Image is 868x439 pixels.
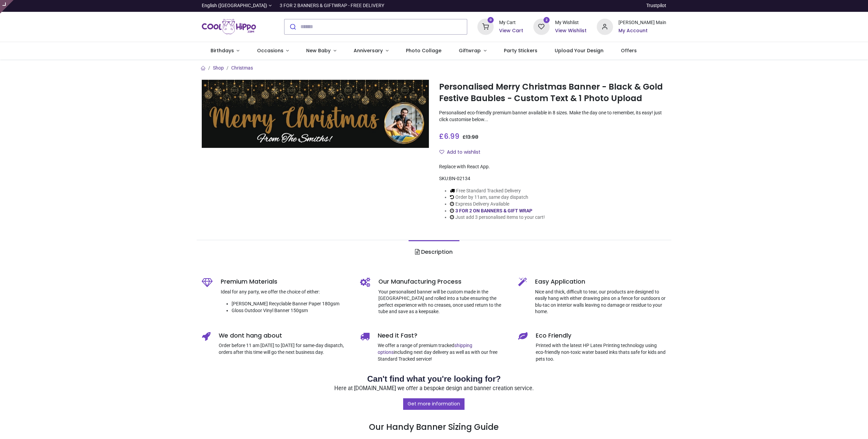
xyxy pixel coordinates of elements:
[232,301,350,307] li: [PERSON_NAME] Recyclable Banner Paper 180gsm
[555,27,587,34] a: View Wishlist
[284,19,300,34] button: Submit
[439,131,459,141] span: £
[544,17,550,23] sup: 2
[444,131,459,141] span: 6.99
[378,289,508,315] p: Your personalised banner will be custom made in the [GEOGRAPHIC_DATA] and rolled into a tube ensu...
[202,80,429,148] img: Personalised Merry Christmas Banner - Black & Gold Festive Baubles - Custom Text & 1 Photo Upload
[450,194,545,201] li: Order by 11am, same day dispatch
[477,23,494,29] a: 0
[211,47,234,54] span: Birthdays
[450,201,545,208] li: Express Delivery Available
[450,42,495,60] a: Giftwrap
[280,2,384,9] div: 3 FOR 2 BANNERS & GIFTWRAP - FREE DELIVERY
[535,289,666,315] p: Nice and thick, difficult to tear, our products are designed to easily hang with either drawing p...
[219,331,350,340] h5: We dont hang about
[406,47,441,54] span: Photo Collage
[555,47,604,54] span: Upload Your Design
[213,65,224,71] a: Shop
[618,19,666,26] div: [PERSON_NAME] Main
[298,42,345,60] a: New Baby
[536,331,666,340] h5: Eco Friendly
[618,27,666,34] a: My Account
[409,240,459,264] a: Description
[248,42,298,60] a: Occasions
[345,42,397,60] a: Anniversary
[257,47,283,54] span: Occasions
[221,278,350,286] h5: Premium Materials
[202,17,256,36] a: Logo of Cool Hippo
[232,307,350,314] li: Gloss Outdoor Vinyl Banner 150gsm
[450,214,545,221] li: Just add 3 personalised items to your cart!
[536,342,666,362] p: Printed with the latest HP Latex Printing technology using eco-friendly non-toxic water based ink...
[439,150,444,154] i: Add to wishlist
[378,342,508,362] p: We offer a range of premium tracked including next day delivery as well as with our free Standard...
[555,19,587,26] div: My Wishlist
[202,385,666,393] p: Here at [DOMAIN_NAME] we offer a bespoke design and banner creation service.
[378,278,508,286] h5: Our Manufacturing Process
[499,19,523,26] div: My Cart
[202,398,666,433] h3: Our Handy Banner Sizing Guide
[455,208,532,213] a: 3 FOR 2 ON BANNERS & GIFT WRAP
[488,17,494,23] sup: 0
[504,47,537,54] span: Party Stickers
[646,2,666,9] a: Trustpilot
[221,289,350,295] p: Ideal for any party, we offer the choice of either:
[202,373,666,385] h2: Can't find what you're looking for?
[439,110,666,123] p: Personalised eco-friendly premium banner available in 8 sizes. Make the day one to remember, its ...
[231,65,253,71] a: Christmas
[439,164,666,170] div: Replace with React App.
[439,175,666,182] div: SKU:
[306,47,331,54] span: New Baby
[450,188,545,194] li: Free Standard Tracked Delivery
[535,278,666,286] h5: Easy Application
[354,47,383,54] span: Anniversary
[202,17,256,36] img: Cool Hippo
[439,147,486,158] button: Add to wishlistAdd to wishlist
[439,81,666,104] h1: Personalised Merry Christmas Banner - Black & Gold Festive Baubles - Custom Text & 1 Photo Upload
[466,134,478,140] span: 13.98
[499,27,523,34] a: View Cart
[459,47,481,54] span: Giftwrap
[403,398,465,410] a: Get more information
[533,23,550,29] a: 2
[378,331,508,340] h5: Need it Fast?
[449,176,470,181] span: BN-02134
[202,2,272,9] a: English ([GEOGRAPHIC_DATA])
[202,42,248,60] a: Birthdays
[621,47,637,54] span: Offers
[462,134,478,140] span: £
[219,342,350,356] p: Order before 11 am [DATE] to [DATE] for same-day dispatch, orders after this time will go the nex...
